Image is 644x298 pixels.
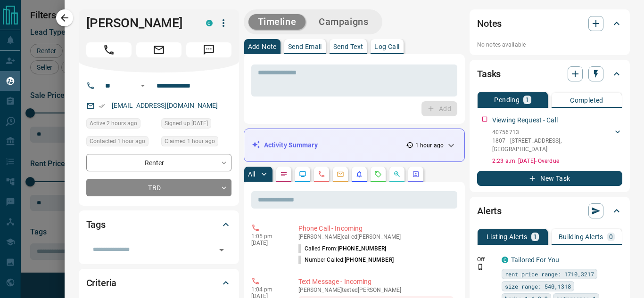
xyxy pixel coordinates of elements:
[90,137,145,146] span: Contacted 1 hour ago
[298,244,387,253] p: Called From:
[86,118,157,131] div: Fri Aug 15 2025
[355,170,363,178] svg: Listing Alerts
[415,141,444,150] p: 1 hour ago
[251,240,284,246] p: [DATE]
[298,256,394,264] p: Number Called:
[487,234,528,240] p: Listing Alerts
[86,16,192,31] h1: [PERSON_NAME]
[298,234,454,240] p: [PERSON_NAME] called [PERSON_NAME]
[374,170,382,178] svg: Requests
[186,42,231,57] span: Message
[165,119,208,128] span: Signed up [DATE]
[299,170,306,178] svg: Lead Browsing Activity
[477,171,622,186] button: New Task
[252,137,457,154] div: Activity Summary1 hour ago
[86,42,132,57] span: Call
[505,282,571,291] span: size range: 540,1318
[412,170,420,178] svg: Agent Actions
[393,170,401,178] svg: Opportunities
[90,119,137,128] span: Active 2 hours ago
[492,137,613,153] p: 1807 - [STREET_ADDRESS] , [GEOGRAPHIC_DATA]
[215,243,228,257] button: Open
[492,128,613,137] p: 40756713
[86,136,157,149] div: Fri Aug 15 2025
[136,42,182,57] span: Email
[477,12,622,35] div: Notes
[494,97,520,103] p: Pending
[298,277,454,287] p: Text Message - Incoming
[309,14,378,30] button: Campaigns
[570,97,603,104] p: Completed
[86,272,231,294] div: Criteria
[264,140,318,150] p: Activity Summary
[609,234,613,240] p: 0
[318,170,325,178] svg: Calls
[280,170,288,178] svg: Notes
[492,126,622,155] div: 407567131807 - [STREET_ADDRESS],[GEOGRAPHIC_DATA]
[86,217,106,232] h2: Tags
[477,40,622,49] p: No notes available
[477,200,622,222] div: Alerts
[477,66,501,81] h2: Tasks
[206,20,213,26] div: condos.ca
[288,43,322,50] p: Send Email
[477,255,496,264] p: Off
[86,213,231,236] div: Tags
[477,63,622,85] div: Tasks
[477,203,502,218] h2: Alerts
[492,157,622,165] p: 2:23 a.m. [DATE] - Overdue
[161,136,231,149] div: Fri Aug 15 2025
[248,14,306,30] button: Timeline
[86,275,117,290] h2: Criteria
[298,287,454,293] p: [PERSON_NAME] texted [PERSON_NAME]
[86,179,231,196] div: TBD
[505,269,594,279] span: rent price range: 1710,3217
[112,102,218,109] a: [EMAIL_ADDRESS][DOMAIN_NAME]
[345,257,394,263] span: [PHONE_NUMBER]
[248,43,277,50] p: Add Note
[477,264,484,270] svg: Push Notification Only
[533,234,537,240] p: 1
[99,103,105,109] svg: Email Verified
[165,137,215,146] span: Claimed 1 hour ago
[477,16,502,31] h2: Notes
[298,224,454,234] p: Phone Call - Incoming
[86,154,231,171] div: Renter
[251,286,284,293] p: 1:04 pm
[137,80,149,91] button: Open
[338,245,387,252] span: [PHONE_NUMBER]
[251,233,284,240] p: 1:05 pm
[333,43,363,50] p: Send Text
[511,256,559,264] a: Tailored For You
[525,97,529,103] p: 1
[502,257,508,263] div: condos.ca
[374,43,399,50] p: Log Call
[559,234,603,240] p: Building Alerts
[337,170,344,178] svg: Emails
[161,118,231,131] div: Mon Jan 08 2024
[492,115,558,125] p: Viewing Request - Call
[248,171,256,177] p: All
